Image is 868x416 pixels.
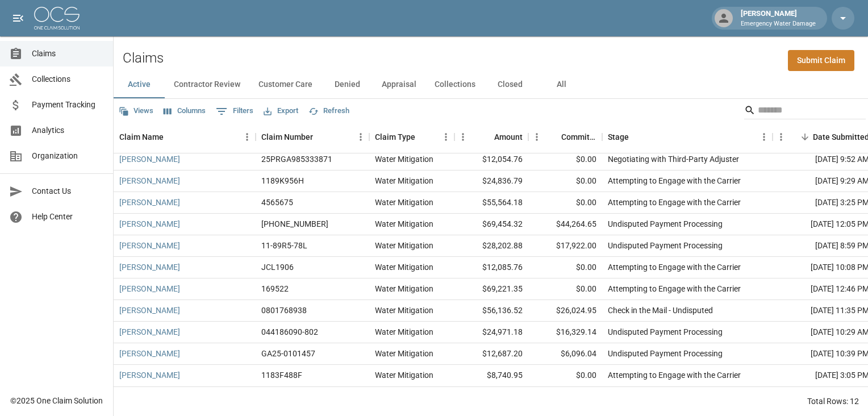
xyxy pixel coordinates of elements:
[261,283,289,294] div: 169522
[261,261,294,273] div: JCL1906
[797,129,813,145] button: Sort
[32,185,104,197] span: Contact Us
[478,129,494,145] button: Sort
[239,128,256,145] button: Menu
[7,7,30,30] button: open drawer
[454,300,528,322] div: $56,136.52
[528,128,545,145] button: Menu
[528,257,602,278] div: $0.00
[608,197,741,208] div: Attempting to Engage with the Carrier
[322,71,373,98] button: Denied
[608,121,629,153] div: Stage
[114,71,868,98] div: dynamic tabs
[32,73,104,85] span: Collections
[545,129,561,145] button: Sort
[114,121,256,153] div: Claim Name
[485,71,536,98] button: Closed
[561,121,596,153] div: Committed Amount
[213,102,256,120] button: Show filters
[306,102,352,120] button: Refresh
[528,322,602,343] div: $16,329.14
[602,121,773,153] div: Stage
[437,128,454,145] button: Menu
[119,218,180,230] a: [PERSON_NAME]
[261,153,332,165] div: 25PRGA985333871
[352,128,369,145] button: Menu
[261,326,318,338] div: 044186090-802
[744,101,866,122] div: Search
[375,305,433,316] div: Water Mitigation
[375,175,433,186] div: Water Mitigation
[256,121,369,153] div: Claim Number
[454,257,528,278] div: $12,085.76
[454,192,528,214] div: $55,564.18
[375,326,433,338] div: Water Mitigation
[119,369,180,381] a: [PERSON_NAME]
[528,278,602,300] div: $0.00
[528,192,602,214] div: $0.00
[375,153,433,165] div: Water Mitigation
[261,348,315,359] div: GA25-0101457
[528,300,602,322] div: $26,024.95
[261,121,313,153] div: Claim Number
[119,283,180,294] a: [PERSON_NAME]
[119,326,180,338] a: [PERSON_NAME]
[32,124,104,136] span: Analytics
[119,121,164,153] div: Claim Name
[528,214,602,235] div: $44,264.65
[119,197,180,208] a: [PERSON_NAME]
[261,369,302,381] div: 1183F488F
[261,240,307,251] div: 11-89R5-78L
[454,149,528,170] div: $12,054.76
[608,369,741,381] div: Attempting to Engage with the Carrier
[608,305,713,316] div: Check in the Mail - Undisputed
[528,235,602,257] div: $17,922.00
[375,240,433,251] div: Water Mitigation
[788,50,854,71] a: Submit Claim
[454,322,528,343] div: $24,971.18
[114,71,165,98] button: Active
[608,348,723,359] div: Undisputed Payment Processing
[608,283,741,294] div: Attempting to Engage with the Carrier
[454,235,528,257] div: $28,202.88
[528,149,602,170] div: $0.00
[261,102,301,120] button: Export
[741,19,816,29] p: Emergency Water Damage
[313,129,329,145] button: Sort
[32,150,104,162] span: Organization
[528,170,602,192] div: $0.00
[32,211,104,223] span: Help Center
[375,261,433,273] div: Water Mitigation
[10,395,103,406] div: © 2025 One Claim Solution
[32,99,104,111] span: Payment Tracking
[454,278,528,300] div: $69,221.35
[454,121,528,153] div: Amount
[528,365,602,386] div: $0.00
[34,7,80,30] img: ocs-logo-white-transparent.png
[454,214,528,235] div: $69,454.32
[454,128,471,145] button: Menu
[608,175,741,186] div: Attempting to Engage with the Carrier
[164,129,180,145] button: Sort
[807,396,859,407] div: Total Rows: 12
[119,261,180,273] a: [PERSON_NAME]
[528,343,602,365] div: $6,096.04
[119,348,180,359] a: [PERSON_NAME]
[375,348,433,359] div: Water Mitigation
[608,218,723,230] div: Undisputed Payment Processing
[454,170,528,192] div: $24,836.79
[375,369,433,381] div: Water Mitigation
[608,153,739,165] div: Negotiating with Third-Party Adjuster
[756,128,773,145] button: Menu
[773,128,790,145] button: Menu
[425,71,485,98] button: Collections
[261,175,304,186] div: 1189K956H
[116,102,156,120] button: Views
[119,153,180,165] a: [PERSON_NAME]
[375,197,433,208] div: Water Mitigation
[261,197,293,208] div: 4565675
[32,48,104,60] span: Claims
[494,121,523,153] div: Amount
[375,121,415,153] div: Claim Type
[415,129,431,145] button: Sort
